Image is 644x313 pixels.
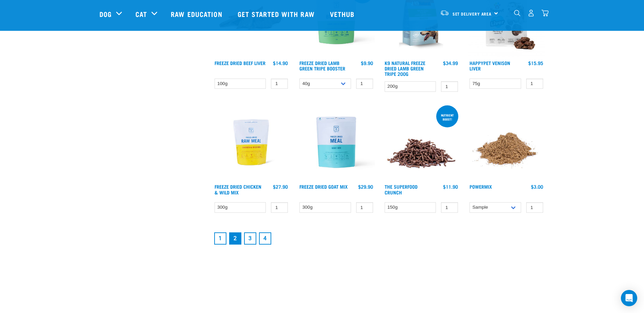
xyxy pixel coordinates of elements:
[271,79,288,89] input: 1
[273,184,288,189] div: $27.90
[356,79,373,89] input: 1
[298,104,375,181] img: Raw Essentials Freeze Dried Goat Mix
[164,0,231,27] a: Raw Education
[385,185,418,193] a: The Superfood Crunch
[526,79,543,89] input: 1
[323,0,363,27] a: Vethub
[436,110,458,124] div: nutrient boost!
[299,185,348,188] a: Freeze Dried Goat Mix
[621,290,637,306] div: Open Intercom Messenger
[526,202,543,213] input: 1
[356,202,373,213] input: 1
[229,232,241,245] a: Page 2
[453,13,492,15] span: Set Delivery Area
[244,232,256,245] a: Goto page 3
[470,62,510,69] a: Happypet Venison Liver
[441,202,458,213] input: 1
[514,10,520,16] img: home-icon-1@2x.png
[214,232,226,245] a: Goto page 1
[441,81,458,92] input: 1
[531,184,543,189] div: $3.00
[528,9,535,17] img: user.png
[383,104,460,181] img: 1311 Superfood Crunch 01
[440,10,449,16] img: van-moving.png
[213,231,545,246] nav: pagination
[385,62,425,75] a: K9 Natural Freeze Dried Lamb Green Tripe 200g
[299,62,345,69] a: Freeze Dried Lamb Green Tripe Booster
[541,9,549,17] img: home-icon@2x.png
[443,60,458,66] div: $34.99
[470,185,492,188] a: Powermix
[215,62,265,64] a: Freeze Dried Beef Liver
[231,0,323,27] a: Get started with Raw
[99,9,112,19] a: Dog
[528,60,543,66] div: $15.95
[215,185,261,193] a: Freeze Dried Chicken & Wild Mix
[468,104,545,181] img: Pile Of PowerMix For Pets
[213,104,290,181] img: RE Product Shoot 2023 Nov8678
[443,184,458,189] div: $11.90
[135,9,147,19] a: Cat
[361,60,373,66] div: $9.90
[271,202,288,213] input: 1
[358,184,373,189] div: $29.90
[273,60,288,66] div: $14.90
[259,232,271,245] a: Goto page 4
